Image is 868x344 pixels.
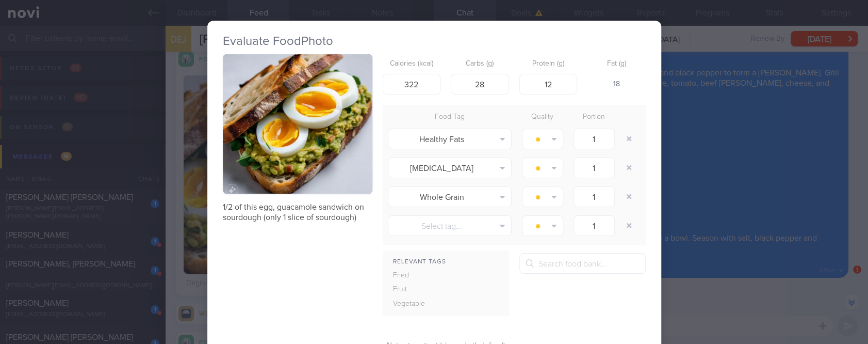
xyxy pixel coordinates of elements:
div: Portion [568,110,620,124]
input: 1.0 [574,215,615,236]
div: Relevant Tags [383,256,509,269]
div: Vegetable [383,297,449,311]
p: 1/2 of this egg, guacamole sandwich on sourdough (only 1 slice of sourdough) [223,202,372,223]
div: 18 [587,74,646,96]
label: Protein (g) [523,59,574,69]
input: 1.0 [574,129,615,149]
label: Carbs (g) [455,59,505,69]
label: Calories (kcal) [387,59,437,69]
input: 33 [451,74,509,95]
img: 1/2 of this egg, guacamole sandwich on sourdough (only 1 slice of sourdough) [223,54,372,194]
button: Whole Grain [388,186,512,207]
h2: Evaluate Food Photo [223,34,646,49]
button: Select tag... [388,215,512,236]
label: Fat (g) [592,59,642,69]
div: Fruit [383,283,449,297]
input: 9 [519,74,578,95]
button: [MEDICAL_DATA] [388,158,512,178]
input: 250 [383,74,441,95]
input: 1.0 [574,186,615,207]
div: Fried [383,269,449,283]
input: Search food bank... [519,253,646,274]
input: 1.0 [574,158,615,178]
div: Food Tag [383,110,517,124]
button: Healthy Fats [388,129,512,149]
div: Quality [517,110,568,124]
